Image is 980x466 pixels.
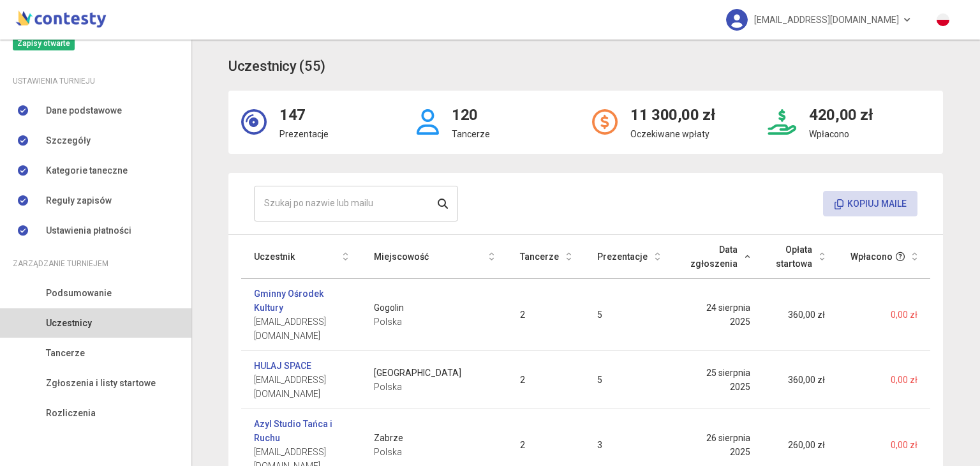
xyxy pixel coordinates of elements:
a: Azyl Studio Tańca i Ruchu [254,417,348,445]
button: Kopiuj maile [823,191,917,216]
td: 25 sierpnia 2025 [673,351,763,409]
span: Uczestnicy [46,316,92,330]
td: 24 sierpnia 2025 [673,279,763,351]
h2: 11 300,00 zł [630,103,715,128]
h3: Uczestnicy (55) [228,56,325,78]
div: Ustawienia turnieju [13,74,179,88]
span: Dane podstawowe [46,103,122,117]
th: Data zgłoszenia [673,235,763,279]
p: Oczekiwane wpłaty [630,127,715,141]
td: 2 [507,351,584,409]
span: Ustawienia płatności [46,223,131,237]
h2: 120 [452,103,490,128]
span: Wpłacono [850,250,893,264]
span: Polska [374,315,494,329]
td: 360,00 zł [763,351,838,409]
span: Gogolin [374,301,494,315]
span: Zgłoszenia i listy startowe [46,376,156,390]
td: 5 [584,279,673,351]
td: 0,00 zł [838,351,930,409]
p: Prezentacje [279,127,329,141]
span: [GEOGRAPHIC_DATA] [374,366,494,380]
td: 2 [507,279,584,351]
h2: 147 [279,103,329,128]
span: Reguły zapisów [46,193,112,207]
span: [EMAIL_ADDRESS][DOMAIN_NAME] [754,6,899,33]
a: HULAJ SPACE [254,359,311,373]
th: Prezentacje [584,235,673,279]
span: Zarządzanie turniejem [13,257,108,271]
p: Tancerze [452,127,490,141]
span: Rozliczenia [46,406,96,420]
td: 5 [584,351,673,409]
a: Gminny Ośrodek Kultury [254,287,348,315]
p: Wpłacono [809,127,873,141]
span: Tancerze [46,346,85,360]
td: 0,00 zł [838,279,930,351]
h2: 420,00 zł [809,103,873,128]
span: Zabrze [374,431,494,445]
span: Zapisy otwarte [13,36,75,50]
th: Opłata startowa [763,235,838,279]
span: [EMAIL_ADDRESS][DOMAIN_NAME] [254,373,348,401]
td: 360,00 zł [763,279,838,351]
span: Polska [374,445,494,459]
span: Podsumowanie [46,286,112,300]
span: Kategorie taneczne [46,163,128,177]
span: Polska [374,380,494,394]
span: [EMAIL_ADDRESS][DOMAIN_NAME] [254,315,348,343]
th: Miejscowość [361,235,507,279]
th: Tancerze [507,235,584,279]
span: Szczegóły [46,133,91,147]
th: Uczestnik [241,235,361,279]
